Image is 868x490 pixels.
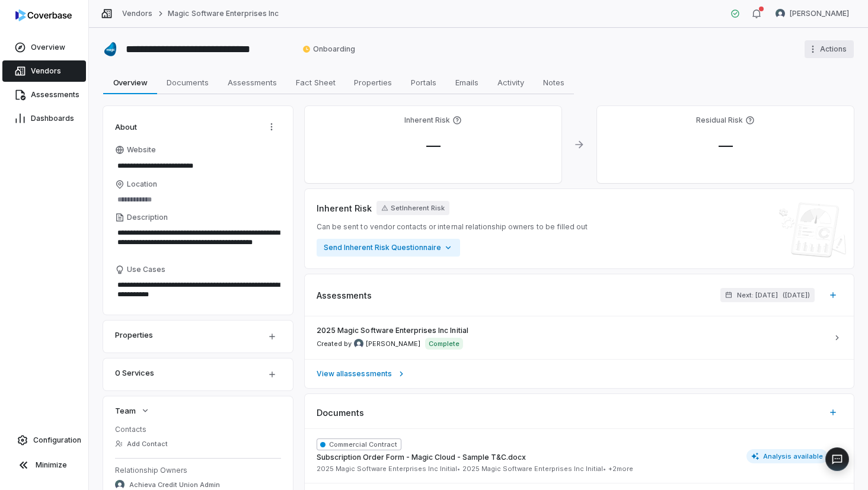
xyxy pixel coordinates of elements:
[115,405,136,416] span: Team
[168,9,279,18] a: Magic Software Enterprises Inc
[406,75,441,90] span: Portals
[317,289,372,302] span: Assessments
[115,425,281,434] dt: Contacts
[127,213,168,222] span: Description
[162,75,213,90] span: Documents
[366,340,420,348] span: [PERSON_NAME]
[538,75,569,90] span: Notes
[417,137,450,154] span: —
[115,225,281,260] textarea: Description
[115,191,281,208] input: Location
[108,75,152,90] span: Overview
[302,44,355,54] span: Onboarding
[709,137,742,154] span: —
[115,121,137,132] span: About
[783,291,810,300] span: ( [DATE] )
[720,288,815,302] button: Next: [DATE]([DATE])
[127,145,156,155] span: Website
[317,202,372,214] span: Inherent Risk
[305,359,854,388] a: View allassessments
[493,75,529,90] span: Activity
[115,480,125,489] img: Achieva Credit Union Admin avatar
[746,449,828,463] span: Analysis available
[603,465,606,473] span: •
[115,277,281,303] textarea: Use Cases
[5,453,84,477] button: Minimize
[608,465,633,473] span: + 2 more
[15,9,72,21] img: Coverbase logo
[223,75,282,90] span: Assessments
[36,460,67,470] span: Minimize
[317,406,364,419] span: Documents
[305,316,854,359] a: 2025 Magic Software Enterprises Inc InitialCreated by Stephan Gonzalez avatar[PERSON_NAME]Complete
[805,40,854,58] button: More actions
[317,453,526,462] span: Subscription Order Form - Magic Cloud - Sample T&C.docx
[115,466,281,475] dt: Relationship Owners
[317,369,392,379] span: View all assessments
[317,339,420,348] span: Created by
[31,114,74,123] span: Dashboards
[2,108,86,129] a: Dashboards
[349,75,397,90] span: Properties
[129,481,220,489] span: Achieva Credit Union Admin
[317,465,460,473] span: 2025 Magic Software Enterprises Inc Initial
[33,435,81,445] span: Configuration
[31,43,65,52] span: Overview
[317,239,460,257] button: Send Inherent Risk Questionnaire
[2,37,86,58] a: Overview
[262,118,281,136] button: Actions
[776,9,785,18] img: Stephan Gonzalez avatar
[354,339,363,348] img: Stephan Gonzalez avatar
[376,201,449,215] button: SetInherent Risk
[457,465,460,473] span: •
[462,465,606,473] span: 2025 Magic Software Enterprises Inc Initial
[737,291,778,300] span: Next: [DATE]
[429,339,459,348] p: Complete
[2,60,86,82] a: Vendors
[2,84,86,105] a: Assessments
[404,116,450,125] h4: Inherent Risk
[790,9,849,18] span: [PERSON_NAME]
[317,222,588,232] span: Can be sent to vendor contacts or internal relationship owners to be filled out
[111,433,171,454] button: Add Contact
[305,429,854,483] button: Commercial ContractSubscription Order Form - Magic Cloud - Sample T&C.docx2025 Magic Software Ent...
[122,9,152,18] a: Vendors
[5,430,84,451] a: Configuration
[696,116,743,125] h4: Residual Risk
[31,66,61,76] span: Vendors
[317,438,401,450] span: Commercial Contract
[31,90,79,100] span: Assessments
[768,5,856,23] button: Stephan Gonzalez avatar[PERSON_NAME]
[127,265,165,274] span: Use Cases
[127,180,157,189] span: Location
[451,75,483,90] span: Emails
[317,326,468,335] span: 2025 Magic Software Enterprises Inc Initial
[115,158,261,174] input: Website
[291,75,340,90] span: Fact Sheet
[111,400,154,421] button: Team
